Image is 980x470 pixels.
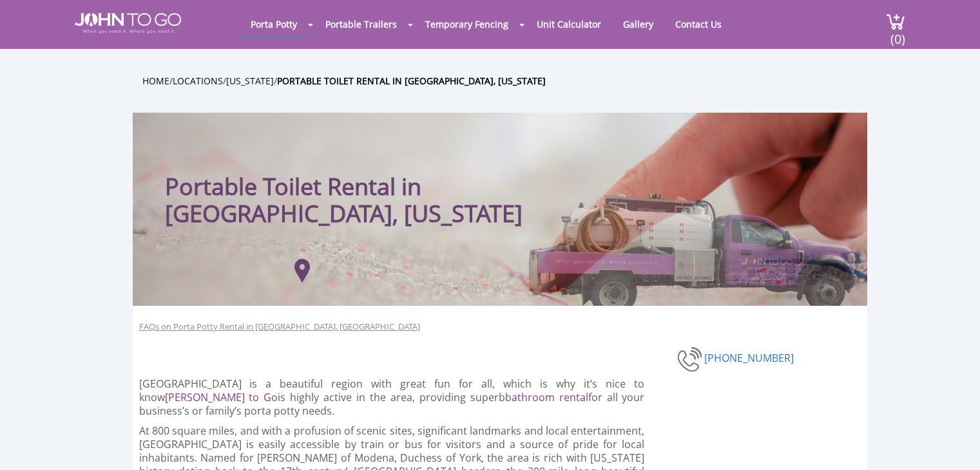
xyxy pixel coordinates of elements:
[226,75,274,87] a: [US_STATE]
[928,418,980,470] button: Live Chat
[316,12,407,37] a: Portable Trailers
[173,75,223,87] a: Locations
[505,390,588,404] a: bathroom rental
[241,12,307,37] a: Porta Potty
[139,321,420,333] a: FAQs on Porta Potty Rental in [GEOGRAPHIC_DATA], [GEOGRAPHIC_DATA]
[142,73,877,88] ul: / / /
[165,390,278,404] a: [PERSON_NAME] to Go
[165,138,581,227] h1: Portable Toilet Rental in [GEOGRAPHIC_DATA], [US_STATE]
[886,13,905,30] img: cart a
[142,75,169,87] a: Home
[666,12,731,37] a: Contact Us
[613,12,663,37] a: Gallery
[527,12,611,37] a: Unit Calculator
[139,377,645,418] p: [GEOGRAPHIC_DATA] is a beautiful region with great fun for all, which is why it’s nice to know is...
[277,75,546,87] a: Portable Toilet Rental in [GEOGRAPHIC_DATA], [US_STATE]
[416,12,518,37] a: Temporary Fencing
[704,351,794,365] a: [PHONE_NUMBER]
[75,13,181,33] img: JOHN to go
[677,345,704,373] img: phone-number
[513,186,861,306] img: Truck
[890,20,905,48] span: (0)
